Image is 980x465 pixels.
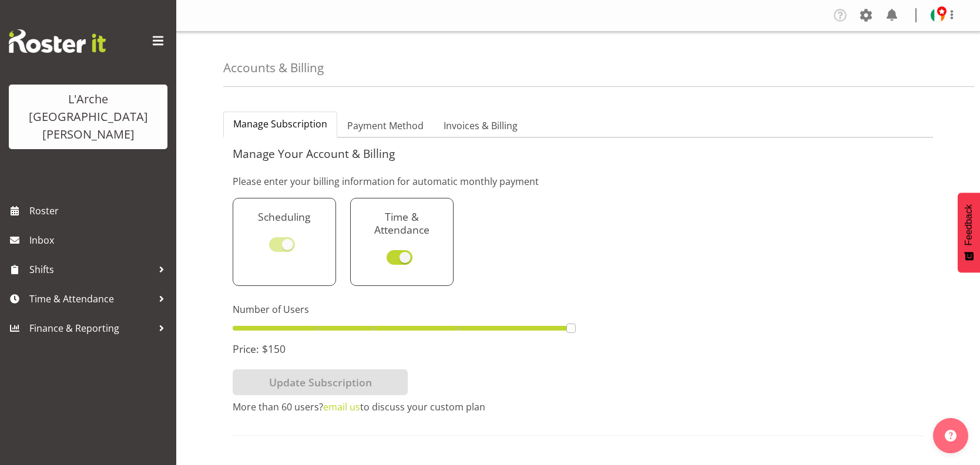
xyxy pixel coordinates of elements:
span: Shifts [29,261,153,278]
a: email us [323,400,360,413]
div: L'Arche [GEOGRAPHIC_DATA][PERSON_NAME] [21,90,156,143]
h4: Accounts & Billing [223,61,324,75]
span: Finance & Reporting [29,319,153,337]
p: More than 60 users? to discuss your custom plan [233,400,571,414]
p: Please enter your billing information for automatic monthly payment [233,174,924,188]
span: Manage Subscription [233,117,327,131]
h5: Price: $150 [233,342,571,355]
span: Inbox [29,231,170,249]
h5: Manage Your Account & Billing [233,147,924,160]
label: Number of Users [233,302,571,316]
span: Update Subscription [269,375,372,390]
button: Feedback - Show survey [958,193,980,272]
span: Feedback [964,204,974,245]
button: Update Subscription [233,369,408,395]
h5: Scheduling [245,210,324,223]
span: Payment Method [347,119,424,133]
span: Roster [29,202,170,220]
img: help-xxl-2.png [945,430,956,442]
span: Time & Attendance [29,290,153,308]
img: Rosterit website logo [9,29,106,53]
span: Invoices & Billing [444,119,518,133]
h5: Time & Attendance [363,210,441,236]
img: karen-herbertec8822bb792fe198587cb32955ab4160.png [931,8,945,22]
